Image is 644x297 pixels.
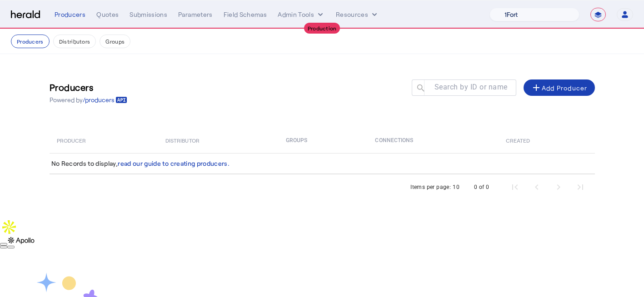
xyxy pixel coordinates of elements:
h3: Producers [50,81,127,94]
div: Field Schemas [224,10,267,19]
th: Distributor [158,128,279,153]
th: Producer [50,128,158,153]
button: Resources dropdown menu [336,10,379,19]
div: Submissions [130,10,167,19]
img: Herald Logo [11,10,40,19]
div: Producers [55,10,85,19]
div: Items per page: [410,183,451,192]
div: Add Producer [531,82,588,93]
a: read our guide to creating producers. [118,159,230,167]
th: Created [499,128,595,153]
th: Connections [368,128,498,153]
div: 0 of 0 [474,183,489,192]
td: No Records to display, [50,153,595,174]
button: Producers [11,35,50,48]
button: Add Producer [524,79,595,96]
div: Quotes [96,10,119,19]
div: Production [304,23,340,34]
a: /producers [83,95,127,104]
div: Parameters [178,10,213,19]
mat-label: Search by ID or name [434,83,508,91]
th: Groups [279,128,368,153]
button: internal dropdown menu [278,10,325,19]
div: 10 [453,183,459,192]
p: Powered by [50,95,127,104]
button: Distributors [53,35,96,48]
mat-icon: add [531,82,542,93]
mat-icon: search [412,83,427,94]
button: Groups [100,35,130,48]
